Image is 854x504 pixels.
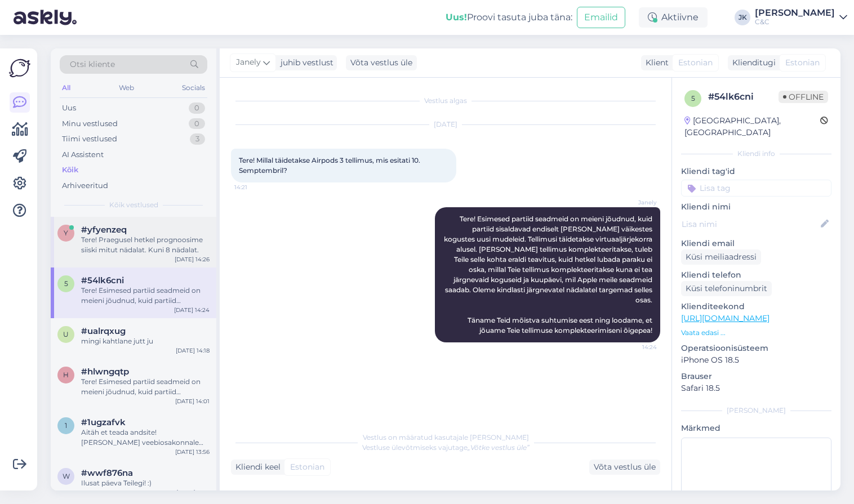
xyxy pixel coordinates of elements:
div: [DATE] 14:01 [175,397,210,405]
span: #wwf876na [81,468,133,478]
input: Lisa nimi [682,218,819,230]
div: Võta vestlus üle [589,460,660,475]
span: Vestlus on määratud kasutajale [PERSON_NAME] [363,433,529,441]
p: Kliendi telefon [681,269,831,281]
div: AI Assistent [62,149,104,160]
a: [PERSON_NAME]C&C [755,8,847,26]
span: Vestluse ülevõtmiseks vajutage [362,443,530,452]
div: Vestlus algas [231,96,660,106]
span: #yfyenzeq [81,225,127,235]
span: 5 [691,94,695,102]
p: Märkmed [681,422,831,434]
div: Võta vestlus üle [346,55,417,70]
span: u [63,330,69,338]
div: Aktiivne [639,7,708,28]
p: Kliendi nimi [681,201,831,213]
div: # 54lk6cni [708,90,779,104]
div: [DATE] 14:24 [174,306,210,314]
div: Minu vestlused [62,118,118,130]
p: Klienditeekond [681,301,831,313]
div: [DATE] 13:56 [175,448,210,456]
div: Klient [641,57,669,69]
span: Estonian [290,461,324,473]
div: [DATE] 14:26 [175,255,210,264]
span: Otsi kliente [70,59,115,70]
div: Tiimi vestlused [62,133,117,145]
div: Socials [180,81,207,95]
div: 0 [189,102,205,114]
div: JK [735,10,750,25]
div: mingi kahtlane jutt ju [81,336,210,346]
div: Tere! Praegusel hetkel prognoosime siiski mitut nädalat. Kuni 8 nädalat. [81,235,210,255]
span: #ualrqxug [81,326,126,336]
span: Offline [779,91,828,103]
div: Kliendi keel [231,461,281,473]
span: 1 [65,421,67,430]
div: Tere! Esimesed partiid seadmeid on meieni jõudnud, kuid partiid sisaldavad endiselt [PERSON_NAME]... [81,286,210,306]
p: Kliendi email [681,238,831,249]
div: [PERSON_NAME] [755,8,835,17]
div: All [60,81,73,95]
div: Proovi tasuta juba täna: [446,11,572,24]
span: 5 [64,279,68,288]
span: Janely [236,56,261,69]
span: #1ugzafvk [81,417,126,427]
p: Brauser [681,371,831,382]
div: C&C [755,17,835,26]
span: w [63,472,70,480]
div: Web [117,81,136,95]
div: 3 [190,133,205,145]
div: Uus [62,102,76,114]
span: y [64,229,68,237]
p: Vaata edasi ... [681,328,831,338]
span: Kõik vestlused [109,200,158,210]
span: #54lk6cni [81,275,124,286]
p: iPhone OS 18.5 [681,354,831,366]
p: Operatsioonisüsteem [681,342,831,354]
p: Kliendi tag'id [681,166,831,177]
div: Küsi meiliaadressi [681,249,761,265]
span: Estonian [678,57,713,69]
div: Ilusat päeva Teilegi! :) [81,478,210,488]
div: [DATE] [231,119,660,130]
div: Klienditugi [728,57,776,69]
i: „Võtke vestlus üle” [468,443,530,452]
div: Küsi telefoninumbrit [681,281,772,296]
div: Kliendi info [681,149,831,159]
b: Uus! [446,12,467,23]
span: #hlwngqtp [81,367,129,377]
span: Janely [615,198,657,207]
div: Kõik [62,164,78,176]
button: Emailid [577,7,625,28]
span: Estonian [785,57,820,69]
p: Safari 18.5 [681,382,831,394]
div: Aitäh et teada andsite! [PERSON_NAME] veebiosakonnale teate edasi! :) [81,427,210,448]
span: 14:24 [615,343,657,351]
div: juhib vestlust [276,57,333,69]
div: Tere! Esimesed partiid seadmeid on meieni jõudnud, kuid partiid sisaldavad endiselt [PERSON_NAME]... [81,377,210,397]
input: Lisa tag [681,180,831,197]
a: [URL][DOMAIN_NAME] [681,313,770,323]
div: [DATE] 14:18 [176,346,210,355]
div: [GEOGRAPHIC_DATA], [GEOGRAPHIC_DATA] [684,115,820,139]
span: 14:21 [234,183,277,191]
span: Tere! Millal täidetakse Airpods 3 tellimus, mis esitati 10. Semptembril? [239,156,422,175]
div: [PERSON_NAME] [681,405,831,416]
span: Tere! Esimesed partiid seadmeid on meieni jõudnud, kuid partiid sisaldavad endiselt [PERSON_NAME]... [444,215,654,334]
img: Askly Logo [9,57,30,79]
div: Arhiveeritud [62,180,108,191]
div: 0 [189,118,205,130]
span: h [63,371,69,379]
div: [DATE] 13:51 [176,488,210,497]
